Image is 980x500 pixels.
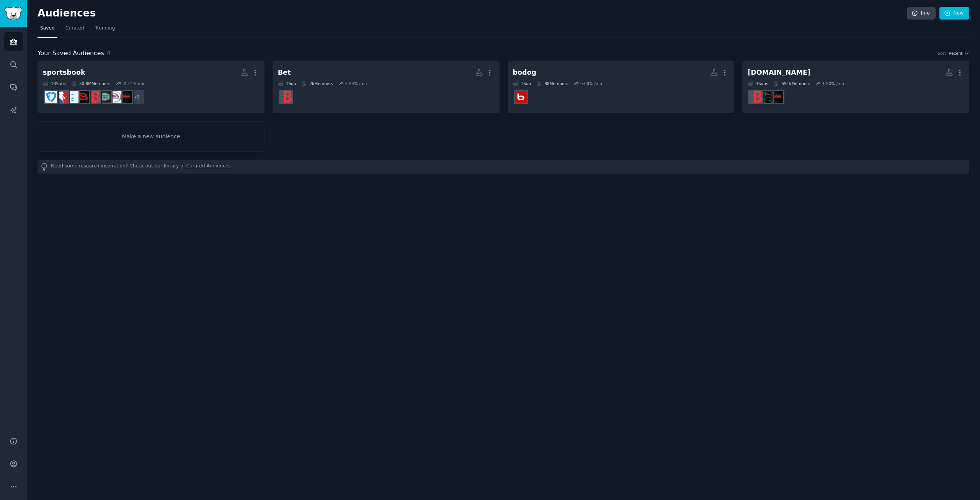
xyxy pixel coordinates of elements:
span: Trending [95,25,115,32]
img: sportsgambling [771,91,783,103]
img: betonline_ag [280,91,292,103]
div: [DOMAIN_NAME] [748,68,810,77]
img: NCAAFBseries [109,91,121,103]
img: luckyrebel [99,91,111,103]
div: Need some research inspiration? Check out our library of [38,160,969,174]
div: + 5 [129,89,145,105]
a: sportsbook13Subs30.8MMembers-0.14% /mo+5sportsgamblingNCAAFBseriesluckyrebelbetonline_agBovadafan... [38,61,265,113]
span: Curated [65,25,84,32]
a: Trending [92,22,118,38]
a: Curated [63,22,87,38]
a: Saved [38,22,57,38]
a: Info [907,7,936,20]
div: 3 Sub s [748,81,768,86]
img: betonline_ag [88,91,100,103]
img: bodog [515,91,527,103]
a: bodog1Sub88Members0.00% /mobodog [508,61,735,113]
img: sportsgambling [120,91,132,103]
div: 3.59 % /mo [345,81,367,86]
a: Bet1Sub2kMembers3.59% /mobetonline_ag [273,61,500,113]
div: sportsbook [43,68,85,77]
a: Curated Audiences [186,163,231,171]
div: bodog [513,68,537,77]
div: 1 Sub [278,81,296,86]
span: Your Saved Audiences [38,49,104,58]
span: Saved [40,25,55,32]
div: 1.50 % /mo [822,81,844,86]
img: nba [56,91,68,103]
div: Sort [938,51,946,56]
div: 88 Members [536,81,568,86]
a: [DOMAIN_NAME]3Subs551kMembers1.50% /mosportsgamblingsportsbookbetonline_ag [742,61,969,113]
div: 13 Sub s [43,81,66,86]
div: Bet [278,68,291,77]
a: New [939,7,969,20]
img: betonline_ag [750,91,762,103]
div: 551k Members [773,81,810,86]
a: Make a new audience [38,121,265,152]
h2: Audiences [38,7,907,20]
div: -0.14 % /mo [122,81,145,86]
div: 2k Members [301,81,333,86]
img: fanduel_sportsbook [45,91,57,103]
img: fanduel [67,91,78,103]
img: Bovada [77,91,89,103]
button: Recent [949,51,969,56]
div: 1 Sub [513,81,531,86]
img: sportsbook [761,91,773,103]
div: 30.8M Members [71,81,110,86]
span: 4 [107,49,111,57]
span: Recent [949,51,962,56]
div: 0.00 % /mo [580,81,602,86]
img: GummySearch logo [5,7,22,20]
